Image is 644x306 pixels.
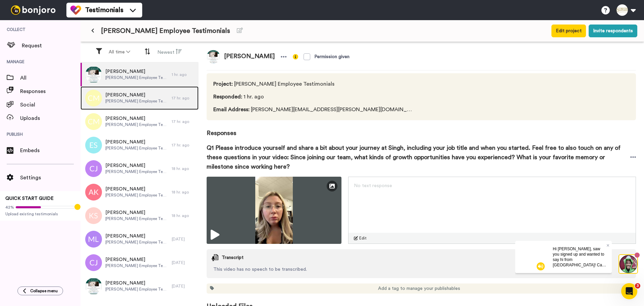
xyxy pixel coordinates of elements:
div: 17 hr. ago [172,142,195,148]
span: [PERSON_NAME] [105,68,168,75]
span: [PERSON_NAME] [105,186,168,192]
span: [PERSON_NAME] [105,280,168,287]
a: [PERSON_NAME][PERSON_NAME] Employee Testimonials17 hr. ago [80,86,199,110]
img: info-yellow.svg [293,54,298,59]
span: [PERSON_NAME] Employee Testimonials [105,169,168,174]
span: Add a tag to manage your publishables [378,285,460,292]
span: Uploads [20,114,80,122]
img: cm.png [85,113,102,130]
button: Newest [153,46,186,58]
span: Testimonials [85,5,123,15]
div: 17 hr. ago [172,119,195,124]
a: [PERSON_NAME][PERSON_NAME] Employee Testimonials18 hr. ago [80,157,199,180]
span: [PERSON_NAME] [105,139,168,145]
a: [PERSON_NAME][PERSON_NAME] Employee Testimonials18 hr. ago [80,204,199,227]
span: [PERSON_NAME] Employee Testimonials [213,80,413,88]
span: Responses [20,87,80,95]
span: Responded : [213,94,242,99]
div: 18 hr. ago [172,166,195,171]
a: [PERSON_NAME][PERSON_NAME] Employee Testimonials[DATE] [80,227,199,251]
img: cj.png [85,254,102,271]
span: Project : [213,81,233,87]
span: [PERSON_NAME] Employee Testimonials [105,263,168,268]
span: [PERSON_NAME] [105,115,168,122]
img: cm.png [85,90,102,106]
span: Upload existing testimonials [5,211,75,217]
div: [DATE] [172,236,195,242]
div: Permission given [314,53,350,60]
span: Transcript [222,254,244,261]
span: [PERSON_NAME] Employee Testimonials [105,216,168,221]
span: Social [20,101,80,109]
a: [PERSON_NAME][PERSON_NAME] Employee Testimonials17 hr. ago [80,110,199,133]
span: [PERSON_NAME] [105,162,168,169]
span: [PERSON_NAME][EMAIL_ADDRESS][PERSON_NAME][DOMAIN_NAME] [213,105,413,114]
a: [PERSON_NAME][PERSON_NAME] Employee Testimonials[DATE] [80,251,199,274]
div: [DATE] [172,283,195,289]
span: [PERSON_NAME] Employee Testimonials [105,239,168,245]
img: 97a606d8-c824-41a3-8f0d-ba2f220f0df0.jpg [85,66,102,83]
div: [DATE] [172,260,195,265]
span: This video has no speech to be transcribed. [207,266,636,273]
button: Collapse menu [17,287,63,295]
span: No text response [354,183,392,188]
span: Request [22,42,80,50]
img: 97a606d8-c824-41a3-8f0d-ba2f220f0df0.jpg [85,278,102,295]
span: [PERSON_NAME] Employee Testimonials [105,145,168,151]
a: [PERSON_NAME][PERSON_NAME] Employee Testimonials18 hr. ago [80,180,199,204]
span: [PERSON_NAME] [105,92,168,98]
span: Hi [PERSON_NAME], saw you signed up and wanted to say hi from [GEOGRAPHIC_DATA]! Can't wait to he... [38,6,91,70]
a: [PERSON_NAME][PERSON_NAME] Employee Testimonials17 hr. ago [80,133,199,157]
img: a804732d-4000-4d9d-b5dd-ba229ca4011e-thumbnail_full-1757510190.jpg [207,177,341,244]
button: All time [105,46,134,58]
div: 17 hr. ago [172,95,195,101]
span: [PERSON_NAME] [220,50,279,63]
span: Settings [20,174,80,182]
span: [PERSON_NAME] [105,209,168,216]
span: Embeds [20,146,80,155]
span: Collapse menu [30,288,58,294]
button: Invite respondents [589,25,637,37]
a: [PERSON_NAME][PERSON_NAME] Employee Testimonials1 hr. ago [80,63,199,86]
img: 3183ab3e-59ed-45f6-af1c-10226f767056-1659068401.jpg [1,1,19,19]
span: Responses [207,120,636,138]
span: 1 hr. ago [213,93,413,101]
span: QUICK START GUIDE [5,196,54,201]
img: mute-white.svg [21,21,30,30]
button: Edit project [551,25,586,37]
span: Email Address : [213,107,250,112]
span: [PERSON_NAME] [105,256,168,263]
span: Q1 Please introduce yourself and share a bit about your journey at Singh, including your job titl... [207,143,630,171]
span: Edit [359,235,367,241]
img: cj.png [85,160,102,177]
iframe: Intercom live chat [621,283,637,299]
span: 3 [635,283,640,289]
div: Tooltip anchor [74,204,80,210]
div: 1 hr. ago [172,72,195,77]
img: ak.png [85,184,102,201]
img: tm-color.svg [70,5,81,15]
div: 18 hr. ago [172,189,195,195]
span: All [20,74,80,82]
img: ks.png [85,207,102,224]
span: [PERSON_NAME] Employee Testimonials [105,75,168,80]
span: [PERSON_NAME] Employee Testimonials [105,98,168,104]
img: 97a606d8-c824-41a3-8f0d-ba2f220f0df0.jpg [207,50,220,63]
span: [PERSON_NAME] Employee Testimonials [101,26,230,36]
span: [PERSON_NAME] Employee Testimonials [105,192,168,198]
img: es.png [85,137,102,154]
img: transcript.svg [212,254,218,261]
img: bj-logo-header-white.svg [8,5,58,15]
span: 42% [5,205,14,210]
span: [PERSON_NAME] Employee Testimonials [105,122,168,127]
div: 18 hr. ago [172,213,195,218]
span: [PERSON_NAME] Employee Testimonials [105,287,168,292]
span: [PERSON_NAME] [105,233,168,239]
img: ml.png [85,231,102,248]
a: [PERSON_NAME][PERSON_NAME] Employee Testimonials[DATE] [80,274,199,298]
